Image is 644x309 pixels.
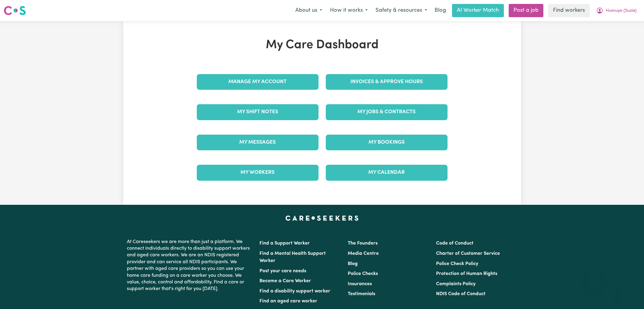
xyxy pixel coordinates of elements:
[436,241,473,246] a: Code of Conduct
[348,251,379,256] a: Media Centre
[348,261,358,266] a: Blog
[620,285,639,304] iframe: Button to launch messaging window
[259,251,326,263] a: Find a Mental Health Support Worker
[197,74,319,90] a: Manage My Account
[259,279,311,283] a: Become a Care Worker
[431,4,450,17] a: Blog
[197,135,319,150] a: My Messages
[197,165,319,180] a: My Workers
[436,251,500,256] a: Charter of Customer Service
[436,271,497,276] a: Protection of Human Rights
[348,271,378,276] a: Police Checks
[436,282,476,286] a: Complaints Policy
[291,4,326,17] button: About us
[548,4,590,17] a: Find workers
[197,104,319,120] a: My Shift Notes
[4,5,26,16] img: Careseekers logo
[348,241,378,246] a: The Founders
[259,241,310,246] a: Find a Support Worker
[127,236,252,295] p: At Careseekers we are more than just a platform. We connect individuals directly to disability su...
[348,292,375,296] a: Testimonials
[259,299,317,304] a: Find an aged care worker
[436,292,485,296] a: NDIS Code of Conduct
[348,282,372,286] a: Insurances
[606,8,636,14] span: Husnuye (Suzie)
[372,4,431,17] button: Safety & resources
[326,74,448,90] a: Invoices & Approve Hours
[588,270,600,282] iframe: Close message
[285,216,359,220] a: Careseekers home page
[4,4,26,17] a: Careseekers logo
[326,4,372,17] button: How it works
[509,4,543,17] a: Post a job
[259,269,306,273] a: Post your care needs
[326,165,448,180] a: My Calendar
[436,261,478,266] a: Police Check Policy
[326,135,448,150] a: My Bookings
[592,4,640,17] button: My Account
[326,104,448,120] a: My Jobs & Contracts
[193,38,451,52] h1: My Care Dashboard
[452,4,504,17] a: AI Worker Match
[259,289,330,294] a: Find a disability support worker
